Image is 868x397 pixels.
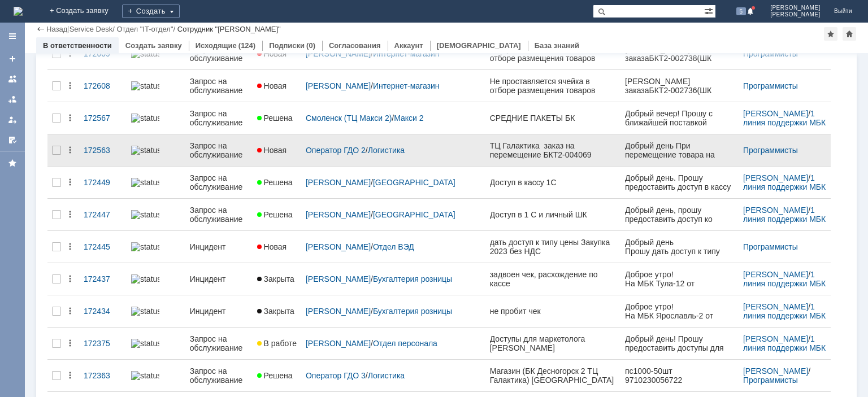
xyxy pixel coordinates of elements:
div: Доступ в 1 С и личный ШК [490,210,616,219]
span: Решена [257,210,293,219]
a: 1 линия поддержки МБК [743,173,826,191]
a: [GEOGRAPHIC_DATA] [373,178,455,187]
span: Новая [257,81,287,90]
a: Доступы для маркетолога [PERSON_NAME] [485,328,620,359]
div: 172567 [84,114,122,123]
div: Инцидент [190,274,248,283]
a: [PERSON_NAME] [306,210,371,219]
a: Мои согласования [3,131,21,149]
a: Новая [253,42,301,65]
div: СРЕДНИЕ ПАКЕТЫ БК [490,114,616,123]
div: / [306,81,481,90]
div: / [306,49,481,58]
a: Инцидент [185,268,253,290]
a: Не проставляется ячейка в отборе размещения товаров [485,70,620,102]
a: [PERSON_NAME] [743,206,808,215]
a: Инцидент [185,300,253,322]
a: Решена [253,171,301,194]
a: Запрос на обслуживание [185,328,253,359]
div: Запрос на обслуживание [190,77,248,95]
a: Решена [253,364,301,387]
a: Новая [253,75,301,97]
div: Действия [66,210,75,219]
img: statusbar-100 (1).png [131,114,159,123]
div: 172434 [84,307,122,316]
div: / [306,371,481,380]
a: [GEOGRAPHIC_DATA] [373,210,455,219]
a: Запрос на обслуживание [185,102,253,134]
a: [PERSON_NAME] [306,49,371,58]
img: statusbar-100 (1).png [131,339,159,348]
div: / [306,339,481,348]
a: Согласования [329,41,381,50]
div: / [743,206,826,224]
img: statusbar-100 (1).png [131,178,159,187]
a: Логистика [368,146,405,155]
a: Запрос на обслуживание [185,70,253,102]
div: Создать [122,5,180,18]
div: Магазин (БК Десногорск 2 ТЦ Галактика) [GEOGRAPHIC_DATA] [490,367,616,385]
a: Мои заявки [3,111,21,129]
a: statusbar-100 (1).png [127,332,185,355]
a: Доступ в 1 С и личный ШК [485,203,620,226]
div: Действия [66,371,75,380]
div: Запрос на обслуживание [190,334,248,352]
a: 1 линия поддержки МБК [743,270,826,288]
a: [PERSON_NAME] [743,302,808,311]
a: 172447 [79,203,127,226]
a: В ответственности [43,41,112,50]
div: Доступ в кассу 1С [490,178,616,187]
div: / [306,210,481,219]
a: Макси 2 [394,114,423,123]
div: (0) [306,41,315,50]
span: В работе [257,339,297,348]
a: Подписки [269,41,305,50]
div: Действия [66,339,75,348]
a: 1 линия поддержки МБК [743,109,826,127]
div: Действия [66,114,75,123]
a: 1 линия поддержки МБК [743,302,826,320]
img: logo [14,7,23,16]
img: statusbar-100 (1).png [131,146,159,155]
div: / [306,307,481,316]
a: Service Desk [70,25,113,33]
div: / [116,25,177,33]
a: [DEMOGRAPHIC_DATA] [437,41,521,50]
div: 172363 [84,371,122,380]
span: [PERSON_NAME] [770,11,821,18]
a: Запрос на обслуживание [185,199,253,230]
span: Новая [257,146,287,155]
a: statusbar-100 (1).png [127,107,185,129]
a: 172363 [79,364,127,387]
a: statusbar-100 (1).png [127,139,185,162]
a: statusbar-100 (1).png [127,364,185,387]
a: Новая [253,139,301,162]
a: Закрыта [253,300,301,322]
div: Инцидент [190,307,248,316]
a: Программисты [743,81,798,90]
div: 172449 [84,178,122,187]
a: statusbar-100 (1).png [127,300,185,322]
img: statusbar-100 (1).png [131,81,159,90]
a: Инцидент [185,235,253,258]
div: Запрос на обслуживание [190,173,248,191]
a: Программисты [743,242,798,251]
div: Действия [66,146,75,155]
div: задвоен чек, расхождение по кассе [490,270,616,288]
a: Новая [253,235,301,258]
div: Запрос на обслуживание [190,206,248,224]
div: 172437 [84,274,122,283]
a: 172608 [79,75,127,97]
a: Отдел ВЭД [373,242,414,251]
a: Интернет-магазин [373,49,440,58]
div: 172447 [84,210,122,219]
a: Заявки на командах [3,70,21,88]
div: Запрос на обслуживание [190,109,248,127]
a: Закрыта [253,268,301,290]
div: | [67,24,69,33]
span: Расширенный поиск [704,5,715,16]
a: Запрос на обслуживание [185,38,253,69]
a: Смоленск (ТЦ Макси 2) [306,114,392,123]
img: statusbar-100 (1).png [131,307,159,316]
div: 172563 [84,146,122,155]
